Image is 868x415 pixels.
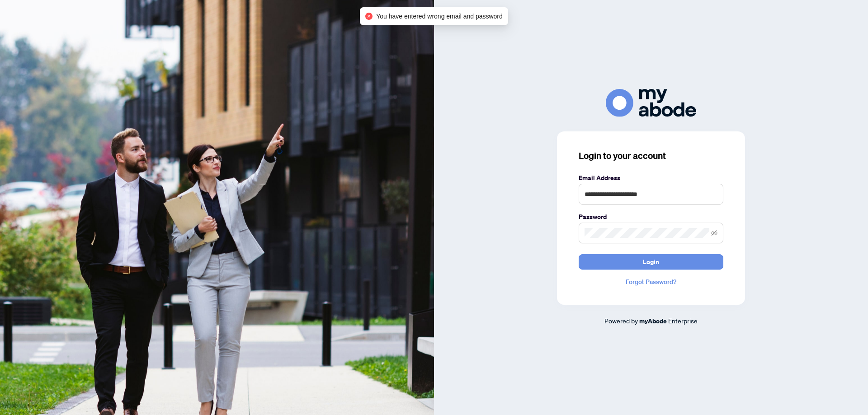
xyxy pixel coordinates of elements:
span: You have entered wrong email and password [376,11,503,21]
span: close-circle [365,13,373,20]
a: Forgot Password? [579,277,723,287]
label: Password [579,212,723,222]
label: Email Address [579,173,723,183]
button: Login [579,254,723,270]
span: Login [643,255,659,269]
span: Enterprise [668,317,698,325]
img: ma-logo [606,89,696,117]
span: Powered by [604,317,638,325]
a: myAbode [639,316,667,326]
h3: Login to your account [579,149,723,162]
span: eye-invisible [711,230,717,236]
